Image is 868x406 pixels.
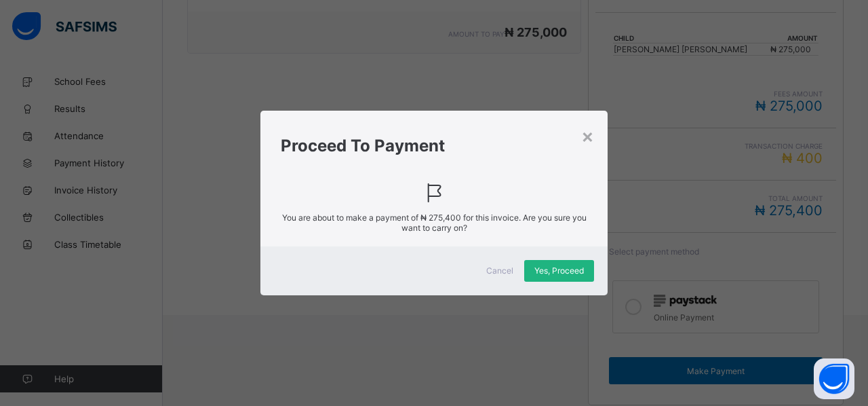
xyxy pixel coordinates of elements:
h1: Proceed To Payment [281,136,587,155]
span: Yes, Proceed [534,265,584,276]
span: You are about to make a payment of for this invoice. Are you sure you want to carry on? [281,213,587,233]
div: × [581,124,594,147]
span: ₦ 275,400 [420,213,461,223]
button: Open asap [814,358,854,399]
span: Cancel [486,265,513,276]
